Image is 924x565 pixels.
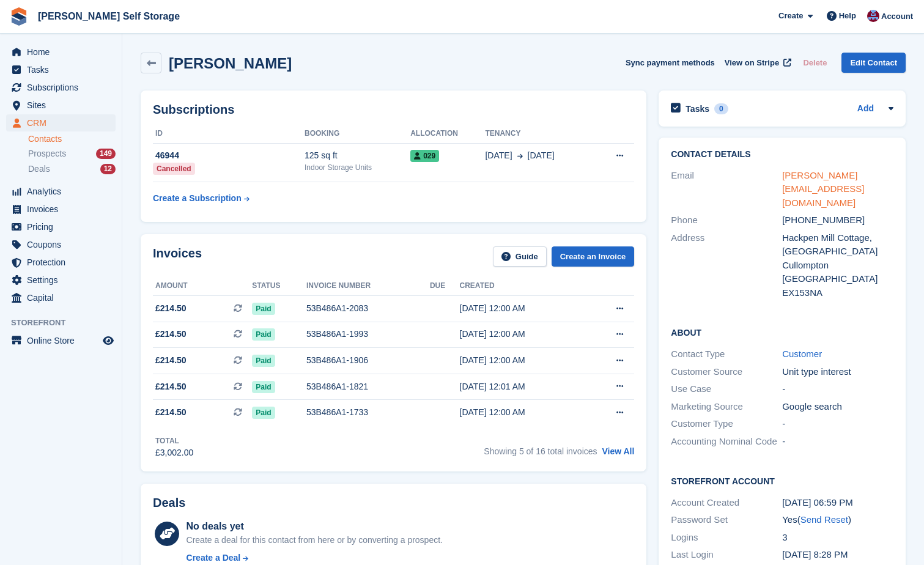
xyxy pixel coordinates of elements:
a: menu [6,61,116,78]
div: - [782,382,893,396]
th: Due [430,276,460,296]
time: 2024-07-16 19:28:05 UTC [782,549,848,559]
div: Cancelled [153,163,195,175]
a: Create an Invoice [552,246,635,267]
div: 46944 [153,149,305,162]
a: menu [6,332,116,349]
a: Send Reset [800,514,848,525]
div: Cullompton [782,259,893,273]
th: ID [153,124,305,144]
div: 53B486A1-1993 [306,328,430,341]
div: 53B486A1-1733 [306,406,430,419]
div: £3,002.00 [155,446,193,459]
div: Create a deal for this contact from here or by converting a prospect. [187,534,443,547]
span: ( ) [797,514,851,525]
a: menu [6,79,116,96]
span: Settings [27,271,100,289]
div: [DATE] 12:00 AM [460,406,585,419]
a: [PERSON_NAME] Self Storage [33,6,185,26]
div: 125 sq ft [305,149,410,162]
th: Amount [153,276,252,296]
div: Email [671,169,782,210]
span: Tasks [27,61,100,78]
span: Create [778,10,803,22]
div: Create a Deal [187,552,241,564]
a: menu [6,114,116,131]
a: View on Stripe [720,53,794,73]
div: 3 [782,531,893,545]
a: Create a Subscription [153,187,249,210]
h2: Contact Details [671,150,893,160]
div: [DATE] 12:00 AM [460,328,585,341]
span: Home [27,43,100,61]
div: [PHONE_NUMBER] [782,213,893,227]
img: Tracy Bailey [867,10,879,22]
a: Add [857,102,874,116]
div: 53B486A1-1821 [306,380,430,393]
div: Phone [671,213,782,227]
div: Password Set [671,513,782,527]
span: Account [881,10,913,23]
span: Paid [252,355,275,367]
span: £214.50 [155,328,187,341]
a: menu [6,97,116,114]
div: Customer Type [671,417,782,431]
a: menu [6,289,116,306]
button: Sync payment methods [626,53,715,73]
span: £214.50 [155,380,187,393]
div: Last Login [671,548,782,562]
span: £214.50 [155,302,187,315]
div: [GEOGRAPHIC_DATA] [782,272,893,286]
a: menu [6,43,116,61]
div: [DATE] 12:00 AM [460,354,585,367]
div: Hackpen Mill Cottage, [GEOGRAPHIC_DATA] [782,231,893,259]
div: Google search [782,400,893,414]
div: 53B486A1-1906 [306,354,430,367]
div: Unit type interest [782,365,893,379]
div: - [782,417,893,431]
span: Paid [252,303,275,315]
span: Capital [27,289,100,306]
div: Indoor Storage Units [305,162,410,173]
div: [DATE] 12:01 AM [460,380,585,393]
span: Paid [252,407,275,419]
div: Contact Type [671,347,782,361]
th: Status [252,276,306,296]
th: Created [460,276,585,296]
h2: Tasks [686,103,709,114]
div: EX153NA [782,286,893,300]
a: menu [6,236,116,253]
div: Use Case [671,382,782,396]
a: menu [6,201,116,218]
div: Customer Source [671,365,782,379]
span: Coupons [27,236,100,253]
div: Yes [782,513,893,527]
span: Paid [252,381,275,393]
a: Preview store [101,333,116,348]
h2: Deals [153,496,185,510]
a: menu [6,183,116,200]
h2: About [671,326,893,338]
span: Deals [28,163,50,175]
h2: Storefront Account [671,475,893,487]
span: Pricing [27,218,100,235]
h2: [PERSON_NAME] [169,55,292,72]
a: Customer [782,349,822,359]
span: [DATE] [485,149,512,162]
span: CRM [27,114,100,131]
div: 12 [100,164,116,174]
span: Prospects [28,148,66,160]
div: 0 [714,103,728,114]
a: Contacts [28,133,116,145]
div: 149 [96,149,116,159]
span: Subscriptions [27,79,100,96]
div: Accounting Nominal Code [671,435,782,449]
span: View on Stripe [725,57,779,69]
span: Help [839,10,856,22]
div: Logins [671,531,782,545]
a: Deals 12 [28,163,116,175]
div: Address [671,231,782,300]
img: stora-icon-8386f47178a22dfd0bd8f6a31ec36ba5ce8667c1dd55bd0f319d3a0aa187defe.svg [10,7,28,26]
span: 029 [410,150,439,162]
div: - [782,435,893,449]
